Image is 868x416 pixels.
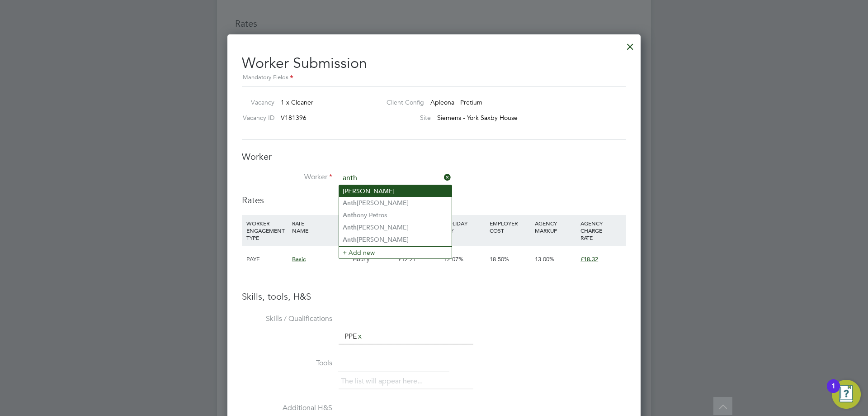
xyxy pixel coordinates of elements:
[350,246,396,273] div: Hourly
[242,172,332,182] label: Worker
[580,255,598,263] span: £18.32
[292,255,306,263] span: Basic
[244,215,290,246] div: WORKER ENGAGEMENT TYPE
[339,197,452,209] li: [PERSON_NAME]
[533,215,578,239] div: AGENCY MARKUP
[281,98,313,106] span: 1 x Cleaner
[578,215,624,246] div: AGENCY CHARGE RATE
[437,114,518,122] span: Siemens - York Saxby House
[379,114,431,122] label: Site
[379,98,424,106] label: Client Config
[242,403,332,413] label: Additional H&S
[242,194,626,206] h3: Rates
[340,172,451,185] input: Search for...
[242,151,626,163] h3: Worker
[341,375,426,387] li: The list will appear here...
[341,330,367,343] li: PPE
[238,114,274,122] label: Vacancy ID
[444,255,463,263] span: 12.07%
[339,246,452,258] li: + Add new
[430,98,482,106] span: Apleona - Pretium
[343,236,357,244] b: Anth
[242,359,332,368] label: Tools
[831,386,835,398] div: 1
[242,73,626,83] div: Mandatory Fields
[238,98,274,106] label: Vacancy
[281,114,307,122] span: V181396
[343,199,357,207] b: Anth
[242,314,332,324] label: Skills / Qualifications
[442,215,487,239] div: HOLIDAY PAY
[242,47,626,83] h2: Worker Submission
[339,209,452,221] li: ony Petros
[339,221,452,234] li: [PERSON_NAME]
[343,211,357,219] b: Anth
[487,215,533,239] div: EMPLOYER COST
[832,380,861,409] button: Open Resource Center, 1 new notification
[244,246,290,273] div: PAYE
[339,185,452,197] li: [PERSON_NAME]
[490,255,509,263] span: 18.50%
[535,255,554,263] span: 13.00%
[290,215,350,239] div: RATE NAME
[343,224,357,231] b: Anth
[339,234,452,246] li: [PERSON_NAME]
[357,330,363,342] a: x
[396,246,442,273] div: £12.21
[242,291,626,302] h3: Skills, tools, H&S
